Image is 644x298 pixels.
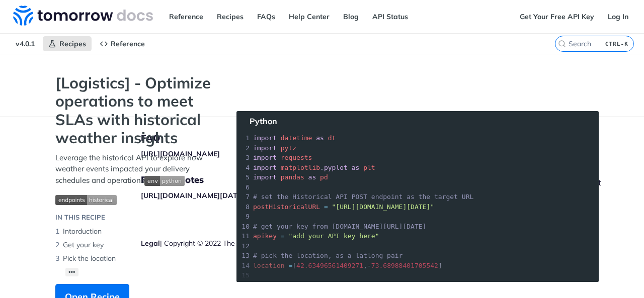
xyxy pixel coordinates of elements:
p: Leverage the historical API to explore how weather events impacted your delivery schedules and op... [55,152,216,186]
img: Tomorrow.io Weather API Docs [13,6,153,26]
span: Expand image [55,193,216,205]
span: Reference [111,39,145,48]
div: IN THIS RECIPE [55,213,105,223]
a: Recipes [43,36,92,51]
a: Reference [164,9,209,24]
a: Recipes [211,9,249,24]
img: env [144,176,185,186]
span: Expand image [144,175,185,185]
strong: [Logistics] - Optimize operations to meet SLAs with historical weather insights [55,74,216,147]
li: Pick the location [55,252,216,265]
li: Intorduction [55,225,216,238]
a: Blog [338,9,364,24]
svg: Search [558,40,566,48]
li: Get your key [55,238,216,252]
a: Help Center [283,9,335,24]
span: v4.0.1 [10,36,40,51]
a: API Status [367,9,414,24]
a: Log In [602,9,634,24]
a: FAQs [252,9,281,24]
kbd: CTRL-K [603,39,631,49]
a: Get Your Free API Key [514,9,600,24]
img: endpoint [55,195,117,205]
button: ••• [65,268,78,276]
span: Recipes [59,39,86,48]
a: Reference [94,36,150,51]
